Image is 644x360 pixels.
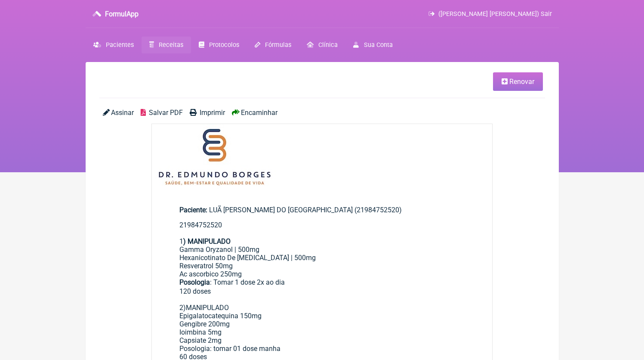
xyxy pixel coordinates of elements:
[191,37,247,53] a: Protocolos
[493,72,543,91] a: Renovar
[111,109,134,117] span: Assinar
[318,41,338,49] span: Clínica
[179,221,465,245] div: 21984752520 1
[105,10,139,18] h3: FormulApp
[200,109,225,117] span: Imprimir
[142,37,191,53] a: Receitas
[241,109,277,117] span: Encaminhar
[86,37,142,53] a: Pacientes
[509,78,534,86] span: Renovar
[152,124,277,190] img: 2Q==
[428,10,552,18] a: ([PERSON_NAME] [PERSON_NAME]) Sair
[345,37,400,53] a: Sua Conta
[179,254,465,262] div: Hexanicotinato De [MEDICAL_DATA] | 500mg
[247,37,299,53] a: Fórmulas
[159,41,183,49] span: Receitas
[179,278,210,286] strong: Posologia
[179,206,465,214] div: LUÃ [PERSON_NAME] DO [GEOGRAPHIC_DATA] (21984752520)
[190,109,225,117] a: Imprimir
[183,237,231,245] strong: ) MANIPULADO
[179,206,207,214] span: Paciente:
[141,109,183,117] a: Salvar PDF
[209,41,239,49] span: Protocolos
[265,41,291,49] span: Fórmulas
[438,10,552,18] span: ([PERSON_NAME] [PERSON_NAME]) Sair
[364,41,393,49] span: Sua Conta
[232,109,277,117] a: Encaminhar
[149,109,183,117] span: Salvar PDF
[179,262,465,278] div: Resveratrol 50mg Ac ascorbico 250mg
[106,41,134,49] span: Pacientes
[103,109,134,117] a: Assinar
[299,37,345,53] a: Clínica
[179,245,465,254] div: Gamma Oryzanol | 500mg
